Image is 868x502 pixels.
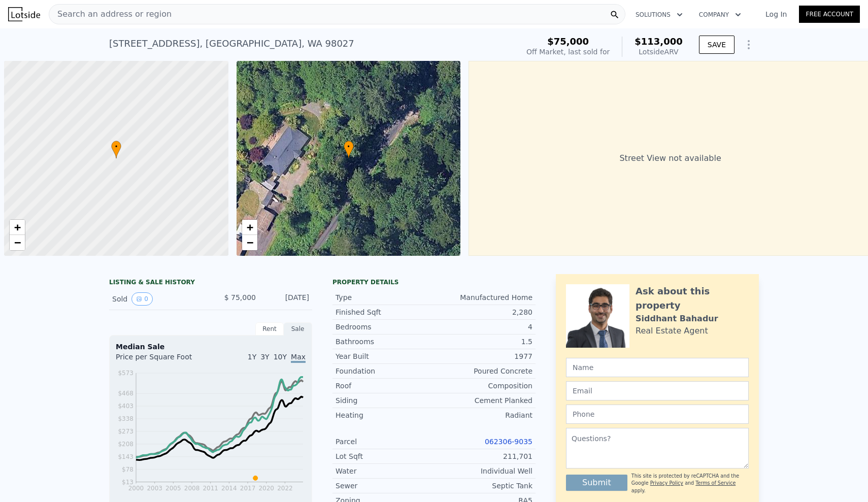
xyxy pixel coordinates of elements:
span: Max [291,353,306,363]
span: • [344,142,354,151]
div: Rent [255,322,284,336]
div: Water [336,466,434,476]
tspan: $338 [118,415,133,422]
a: Zoom in [242,220,257,235]
span: $113,000 [635,36,683,47]
div: Roof [336,381,434,391]
span: 3Y [260,353,269,361]
tspan: 2000 [128,485,144,492]
div: Bedrooms [336,322,434,332]
div: Heating [336,410,434,420]
button: Solutions [627,6,691,24]
div: Radiant [434,410,532,420]
span: Search an address or region [49,8,172,20]
div: This site is protected by reCAPTCHA and the Google and apply. [631,473,749,494]
div: Off Market, last sold for [526,47,610,57]
tspan: $208 [118,441,133,448]
div: Parcel [336,437,434,447]
a: 062306-9035 [485,438,532,446]
button: Submit [566,475,627,491]
tspan: 2011 [203,485,218,492]
img: Lotside [8,7,40,21]
tspan: 2005 [165,485,181,492]
span: $75,000 [547,36,589,47]
tspan: $468 [118,390,133,397]
div: Median Sale [116,342,306,352]
div: Poured Concrete [434,366,532,376]
button: Show Options [739,35,759,55]
a: Privacy Policy [650,480,683,486]
div: Lotside ARV [635,47,683,57]
div: 211,701 [434,451,532,461]
a: Free Account [799,6,860,23]
div: Lot Sqft [336,451,434,461]
div: • [111,141,121,158]
div: [STREET_ADDRESS] , [GEOGRAPHIC_DATA] , WA 98027 [109,37,354,51]
div: 4 [434,322,532,332]
div: Manufactured Home [434,292,532,303]
button: Company [691,6,749,24]
div: Type [336,292,434,303]
span: $ 75,000 [224,293,256,302]
tspan: 2014 [221,485,237,492]
button: SAVE [699,36,735,54]
tspan: $403 [118,403,133,410]
input: Name [566,358,749,377]
div: 1.5 [434,337,532,347]
div: 1977 [434,351,532,361]
tspan: $143 [118,453,133,460]
div: Bathrooms [336,337,434,347]
input: Phone [566,405,749,424]
div: Year Built [336,351,434,361]
tspan: 2008 [184,485,200,492]
span: 1Y [248,353,256,361]
a: Zoom out [10,235,25,250]
div: • [344,141,354,158]
div: Sewer [336,481,434,491]
div: Septic Tank [434,481,532,491]
span: − [14,236,21,249]
div: Finished Sqft [336,307,434,317]
tspan: $13 [122,479,133,486]
a: Zoom out [242,235,257,250]
div: Foundation [336,366,434,376]
a: Terms of Service [695,480,736,486]
input: Email [566,381,749,400]
div: Siding [336,395,434,406]
div: Siddhant Bahadur [636,313,718,325]
span: + [246,221,253,233]
div: Price per Square Foot [116,352,211,368]
tspan: $273 [118,428,133,435]
tspan: 2020 [258,485,274,492]
a: Log In [753,9,799,19]
tspan: $573 [118,370,133,377]
span: 10Y [274,353,287,361]
tspan: 2022 [277,485,293,492]
div: LISTING & SALE HISTORY [109,278,312,288]
tspan: $78 [122,466,133,473]
div: Real Estate Agent [636,325,708,337]
div: Cement Planked [434,395,532,406]
tspan: 2017 [240,485,256,492]
span: − [246,236,253,249]
div: Ask about this property [636,284,749,313]
div: Sale [284,322,312,336]
tspan: 2003 [147,485,162,492]
div: Sold [112,292,203,306]
div: Property details [332,278,536,286]
span: + [14,221,21,233]
span: • [111,142,121,151]
button: View historical data [131,292,153,306]
div: [DATE] [264,292,309,306]
div: Individual Well [434,466,532,476]
div: Composition [434,381,532,391]
div: 2,280 [434,307,532,317]
a: Zoom in [10,220,25,235]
